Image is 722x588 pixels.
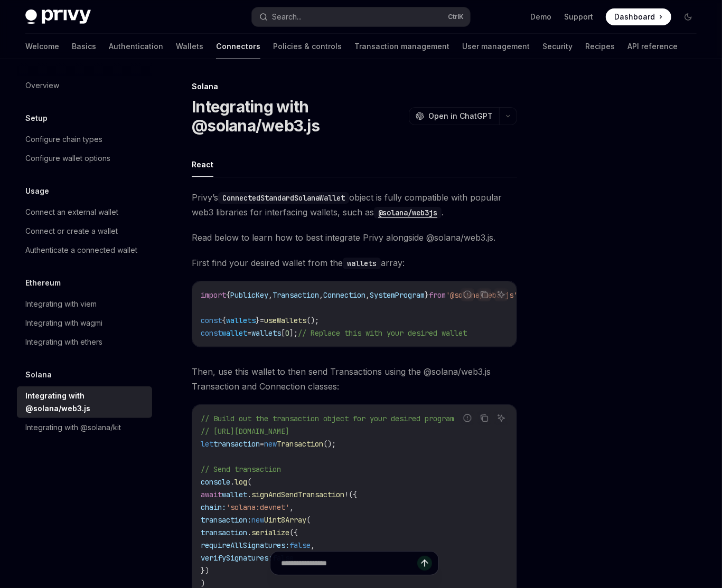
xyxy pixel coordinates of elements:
span: = [260,439,264,449]
button: Toggle dark mode [680,8,697,25]
span: Ctrl K [448,13,464,21]
span: import [201,290,226,300]
span: ( [247,477,251,487]
span: '@solana/web3.js' [446,290,518,300]
div: Integrating with wagmi [25,317,102,329]
span: requireAllSignatures: [201,540,289,550]
a: Demo [530,12,551,22]
div: Integrating with viem [25,298,97,310]
span: // [URL][DOMAIN_NAME] [201,426,289,436]
span: 0 [285,328,289,338]
span: const [201,316,222,325]
span: useWallets [264,316,306,325]
span: // Replace this with your desired wallet [298,328,467,338]
a: User management [462,34,530,59]
span: // Send transaction [201,464,281,474]
div: Overview [25,79,59,92]
code: ConnectedStandardSolanaWallet [218,192,349,204]
span: Dashboard [614,12,655,22]
span: serialize [251,528,289,537]
span: ({ [289,528,298,537]
a: Wallets [176,34,203,59]
span: await [201,490,222,499]
span: transaction [201,528,247,537]
span: wallet [222,490,247,499]
span: log [235,477,247,487]
h5: Ethereum [25,277,61,289]
button: Ask AI [494,411,508,425]
div: Authenticate a connected wallet [25,244,137,257]
span: PublicKey [230,290,268,300]
img: dark logo [25,10,91,24]
span: ]; [289,328,298,338]
span: (); [323,439,336,449]
span: wallets [226,316,256,325]
span: ({ [349,490,357,499]
a: Dashboard [606,8,671,25]
div: Configure chain types [25,133,102,146]
span: chain: [201,502,226,512]
h5: Usage [25,185,49,197]
span: transaction: [201,515,251,525]
span: ( [306,515,311,525]
a: Connect an external wallet [17,203,152,222]
a: Integrating with viem [17,295,152,314]
span: , [268,290,273,300]
a: Configure chain types [17,130,152,149]
a: Transaction management [354,34,449,59]
a: Support [564,12,593,22]
button: Send message [417,556,432,571]
button: Copy the contents from the code block [477,288,491,301]
button: React [192,152,213,177]
div: Connect or create a wallet [25,225,118,238]
a: Overview [17,76,152,95]
span: // Build out the transaction object for your desired program [201,414,454,423]
a: Authenticate a connected wallet [17,241,152,260]
a: Integrating with @solana/kit [17,418,152,437]
button: Report incorrect code [461,411,474,425]
span: (); [306,316,319,325]
span: wallet [222,328,247,338]
span: { [226,290,230,300]
span: First find your desired wallet from the array: [192,255,517,270]
span: [ [281,328,285,338]
a: Integrating with @solana/web3.js [17,386,152,418]
span: , [311,540,315,550]
span: transaction [213,439,260,449]
span: let [201,439,213,449]
h1: Integrating with @solana/web3.js [192,97,405,135]
button: Ask AI [494,288,508,301]
span: wallets [251,328,281,338]
span: Transaction [273,290,319,300]
a: Connect or create a wallet [17,222,152,241]
div: Integrating with @solana/kit [25,421,121,434]
a: API reference [627,34,678,59]
span: ! [344,490,349,499]
span: const [201,328,222,338]
div: Solana [192,81,517,92]
span: , [319,290,323,300]
div: Configure wallet options [25,152,110,165]
span: Connection [323,290,365,300]
span: signAndSendTransaction [251,490,344,499]
span: { [222,316,226,325]
a: @solana/web3js [374,207,442,217]
button: Search...CtrlK [252,7,470,26]
button: Copy the contents from the code block [477,411,491,425]
span: . [230,477,235,487]
div: Connect an external wallet [25,206,118,219]
span: } [425,290,429,300]
span: Uint8Array [264,515,306,525]
code: wallets [343,258,381,269]
a: Configure wallet options [17,149,152,168]
a: Integrating with ethers [17,333,152,352]
span: = [247,328,251,338]
span: false [289,540,311,550]
a: Integrating with wagmi [17,314,152,333]
a: Security [542,34,573,59]
button: Report incorrect code [461,288,474,301]
a: Basics [72,34,96,59]
a: Welcome [25,34,59,59]
span: = [260,316,264,325]
span: Transaction [277,439,323,449]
